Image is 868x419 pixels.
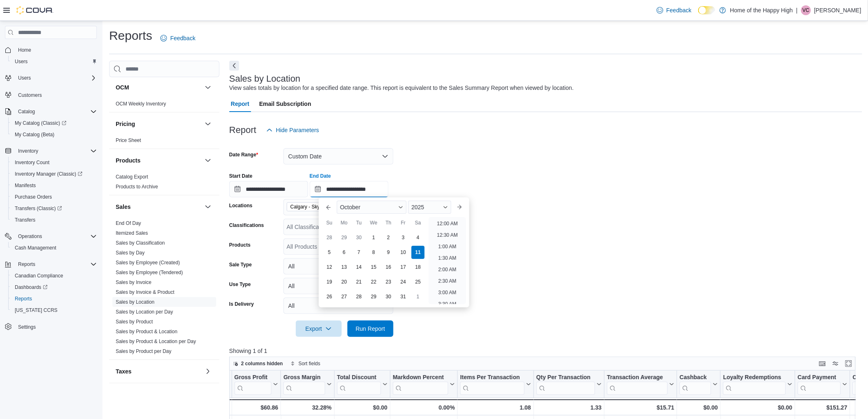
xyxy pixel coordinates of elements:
button: Canadian Compliance [8,270,100,282]
div: day-22 [367,275,380,288]
span: Operations [18,233,42,240]
div: Gross Margin [283,374,325,395]
a: Sales by Invoice & Product [116,289,174,295]
p: Showing 1 of 1 [229,347,862,355]
span: Feedback [170,34,195,42]
label: Sale Type [229,261,252,268]
label: End Date [310,173,331,179]
img: Cova [16,6,53,14]
span: Itemized Sales [116,230,148,236]
li: 1:30 AM [435,253,460,263]
a: Sales by Day [116,250,145,256]
span: Inventory [18,148,38,154]
div: 0.00% [393,403,455,412]
button: Loyalty Redemptions [723,374,793,395]
span: Report [231,96,249,112]
span: Washington CCRS [11,305,97,315]
ul: Time [429,217,466,304]
div: day-29 [367,290,380,303]
a: [US_STATE] CCRS [11,305,61,315]
input: Press the down key to open a popover containing a calendar. [229,181,308,197]
span: Feedback [667,6,692,14]
span: Hide Parameters [276,126,319,134]
button: Cashback [680,374,718,395]
span: Settings [15,322,97,332]
label: Start Date [229,173,253,179]
button: Inventory Count [8,157,100,168]
a: Feedback [157,30,199,46]
span: Sales by Location [116,299,155,305]
span: Email Subscription [259,96,311,112]
button: My Catalog (Beta) [8,129,100,140]
span: 2025 [411,204,424,211]
div: Gross Profit [234,374,272,382]
div: day-1 [411,290,425,303]
a: Products to Archive [116,184,158,190]
p: Home of the Happy High [730,5,793,15]
div: Pricing [109,135,219,149]
a: Settings [15,322,39,332]
button: Gross Profit [234,374,278,395]
div: $60.86 [234,403,278,412]
button: Pricing [203,119,213,129]
div: Sa [411,216,425,229]
a: Sales by Employee (Created) [116,260,180,266]
span: Transfers (Classic) [11,204,97,213]
div: day-13 [338,261,351,274]
div: day-28 [352,290,365,303]
div: 32.28% [283,403,331,412]
button: Hide Parameters [263,122,322,138]
li: 1:00 AM [435,242,460,252]
h1: Reports [109,27,152,44]
button: All [283,278,393,294]
button: Operations [15,231,46,241]
span: Dashboards [11,282,97,292]
span: Export [301,321,337,337]
div: day-10 [397,246,410,259]
a: Purchase Orders [11,192,55,202]
div: day-6 [338,246,351,259]
div: day-3 [397,231,410,244]
span: Cash Management [11,243,97,253]
a: Inventory Manager (Classic) [11,169,86,179]
button: Reports [2,259,100,270]
button: Inventory [15,146,41,156]
div: day-16 [382,261,395,274]
button: All [283,258,393,275]
div: Card Payment [798,374,841,382]
span: Transfers (Classic) [15,205,62,212]
span: Sales by Product & Location [116,328,178,335]
div: day-30 [352,231,365,244]
button: Pricing [116,120,201,128]
div: day-2 [382,231,395,244]
div: day-4 [411,231,425,244]
span: Customers [15,89,97,100]
a: Transfers (Classic) [11,204,65,213]
span: Home [15,45,97,55]
button: Next month [453,201,466,214]
div: day-31 [397,290,410,303]
button: Customers [2,89,100,101]
div: day-7 [352,246,365,259]
span: Manifests [15,182,36,189]
label: Locations [229,202,253,209]
h3: OCM [116,83,129,92]
div: Cashback [680,374,711,395]
div: Markdown Percent [393,374,448,382]
a: Sales by Invoice [116,279,151,285]
span: Transfers [11,215,97,225]
div: Total Discount [337,374,381,382]
button: Users [8,56,100,67]
span: Inventory Manager (Classic) [11,169,97,179]
a: Feedback [653,2,695,18]
div: View sales totals by location for a specified date range. This report is equivalent to the Sales ... [229,84,574,92]
h3: Sales by Location [229,74,301,84]
a: Transfers [11,215,39,225]
span: VC [803,5,810,15]
div: day-11 [411,246,425,259]
div: day-5 [323,246,336,259]
span: October [340,204,361,211]
div: Items Per Transaction [460,374,525,382]
div: Items Per Transaction [460,374,525,395]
